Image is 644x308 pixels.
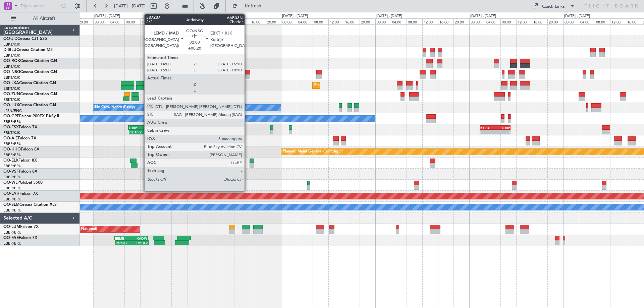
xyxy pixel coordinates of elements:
[469,18,485,24] div: 00:00
[626,18,642,24] div: 16:00
[3,75,20,80] a: EBKT/KJK
[281,18,297,24] div: 00:00
[529,1,578,11] button: Quick Links
[115,236,131,240] div: EBMB
[3,59,20,63] span: OO-ROK
[124,18,140,24] div: 08:00
[129,130,148,134] div: 09:10 Z
[17,16,71,21] span: All Aircraft
[3,48,53,52] a: D-IBLUCessna Citation M2
[495,130,510,134] div: -
[266,18,281,24] div: 20:00
[3,147,39,151] a: OO-HHOFalcon 8X
[239,4,267,8] span: Refresh
[3,170,19,174] span: OO-VSF
[3,37,47,41] a: OO-JIDCessna CJ1 525
[485,18,501,24] div: 04:00
[3,181,20,185] span: OO-WLP
[3,197,21,202] a: EBBR/BRU
[282,13,308,19] div: [DATE] - [DATE]
[3,53,20,58] a: EBKT/KJK
[407,18,422,24] div: 08:00
[532,18,548,24] div: 16:00
[3,203,19,207] span: OO-SLM
[579,18,595,24] div: 04:00
[3,70,20,74] span: OO-NSG
[3,64,20,69] a: EBKT/KJK
[547,18,563,24] div: 20:00
[344,18,360,24] div: 16:00
[3,225,39,229] a: OO-LUMFalcon 7X
[283,147,338,157] div: Planned Maint Geneva (Cointrin)
[3,192,38,196] a: OO-LAHFalcon 7X
[3,170,37,174] a: OO-VSFFalcon 8X
[3,86,20,91] a: EBKT/KJK
[147,130,165,134] div: 18:38 Z
[470,13,496,19] div: [DATE] - [DATE]
[563,18,579,24] div: 00:00
[438,18,454,24] div: 16:00
[3,192,19,196] span: OO-LAH
[3,186,21,191] a: EBBR/BRU
[375,18,391,24] div: 00:00
[480,130,495,134] div: -
[3,159,37,163] a: OO-ELKFalcon 8X
[114,3,146,9] span: [DATE] - [DATE]
[77,18,93,24] div: 20:00
[93,18,109,24] div: 00:00
[500,18,516,24] div: 08:00
[3,236,37,240] a: OO-FAEFalcon 7X
[3,241,21,246] a: EBBR/BRU
[109,18,125,24] div: 04:00
[3,141,21,146] a: EBBR/BRU
[7,13,73,24] button: All Aircraft
[3,114,19,118] span: OO-GPE
[187,18,203,24] div: 00:00
[3,37,17,41] span: OO-JID
[495,126,510,130] div: LHBP
[391,18,407,24] div: 04:00
[156,18,172,24] div: 16:00
[542,3,565,10] div: Quick Links
[3,203,57,207] a: OO-SLMCessna Citation XLS
[480,126,495,130] div: KTEB
[3,114,59,118] a: OO-GPEFalcon 900EX EASy II
[95,103,135,113] div: No Crew Nancy (Essey)
[453,18,469,24] div: 20:00
[3,97,20,102] a: EBKT/KJK
[147,126,164,130] div: KISP
[140,18,156,24] div: 12:00
[3,136,36,140] a: OO-AIEFalcon 7X
[188,13,214,19] div: [DATE] - [DATE]
[3,130,20,135] a: EBKT/KJK
[3,48,16,52] span: D-IBLU
[360,18,375,24] div: 20:00
[129,126,147,130] div: LHBP
[3,119,21,124] a: EBBR/BRU
[3,159,18,163] span: OO-ELK
[3,181,43,185] a: OO-WLPGlobal 5500
[610,18,626,24] div: 12:00
[3,92,20,96] span: OO-ZUN
[3,42,20,47] a: EBKT/KJK
[171,18,187,24] div: 20:00
[3,225,20,229] span: OO-LUM
[3,59,57,63] a: OO-ROKCessna Citation CJ4
[3,147,21,151] span: OO-HHO
[516,18,532,24] div: 12:00
[116,241,132,245] div: 05:40 Z
[234,18,250,24] div: 12:00
[3,125,37,129] a: OO-FSXFalcon 7X
[3,92,57,96] a: OO-ZUNCessna Citation CJ4
[3,136,18,140] span: OO-AIE
[313,18,328,24] div: 08:00
[132,241,148,245] div: 14:10 Z
[131,236,147,240] div: KADW
[20,1,59,11] input: Trip Number
[3,70,57,74] a: OO-NSGCessna Citation CJ4
[376,13,402,19] div: [DATE] - [DATE]
[3,175,21,180] a: EBBR/BRU
[3,103,56,107] a: OO-LUXCessna Citation CJ4
[3,81,56,85] a: OO-LXACessna Citation CJ4
[3,103,19,107] span: OO-LUX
